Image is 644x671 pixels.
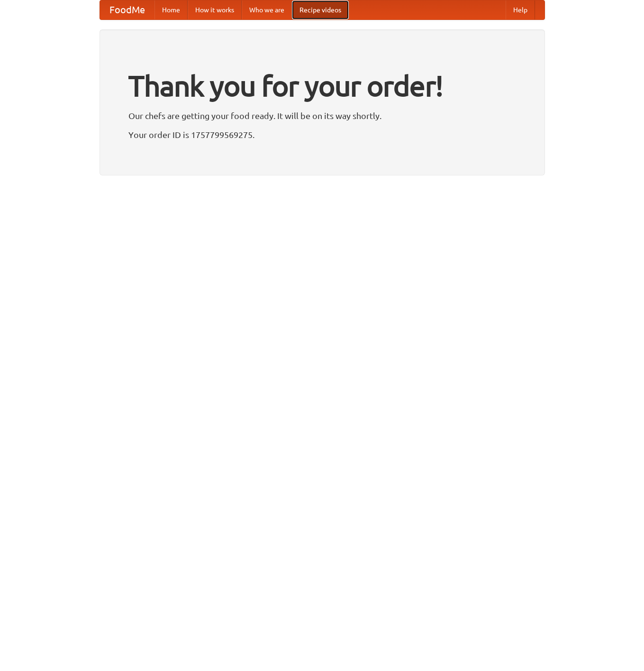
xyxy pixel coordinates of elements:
[242,0,292,19] a: Who we are
[128,63,516,109] h1: Thank you for your order!
[506,0,535,19] a: Help
[154,0,188,19] a: Home
[292,0,349,19] a: Recipe videos
[100,0,154,19] a: FoodMe
[128,128,516,142] p: Your order ID is 1757799569275.
[188,0,242,19] a: How it works
[128,109,516,123] p: Our chefs are getting your food ready. It will be on its way shortly.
